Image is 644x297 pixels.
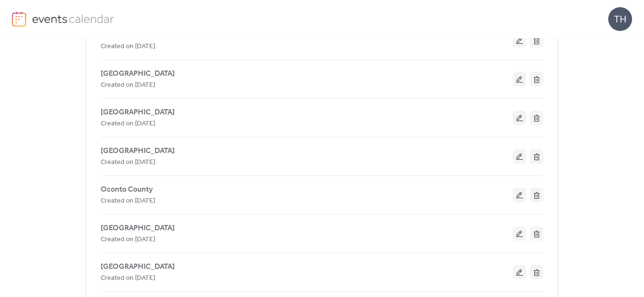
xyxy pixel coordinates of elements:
[101,41,155,52] span: Created on [DATE]
[101,148,175,154] a: [GEOGRAPHIC_DATA]
[101,195,155,207] span: Created on [DATE]
[101,264,175,269] a: [GEOGRAPHIC_DATA]
[101,225,175,231] a: [GEOGRAPHIC_DATA]
[101,71,175,76] a: [GEOGRAPHIC_DATA]
[101,223,175,234] span: [GEOGRAPHIC_DATA]
[101,110,175,115] a: [GEOGRAPHIC_DATA]
[101,234,155,246] span: Created on [DATE]
[608,7,632,31] div: TH
[101,261,175,273] span: [GEOGRAPHIC_DATA]
[101,157,155,168] span: Created on [DATE]
[32,11,114,26] img: logo-type
[101,68,175,80] span: [GEOGRAPHIC_DATA]
[12,11,26,27] img: logo
[101,118,155,130] span: Created on [DATE]
[101,80,155,91] span: Created on [DATE]
[101,184,153,195] span: Oconto County
[101,273,155,284] span: Created on [DATE]
[101,145,175,157] span: [GEOGRAPHIC_DATA]
[101,187,153,192] a: Oconto County
[101,107,175,118] span: [GEOGRAPHIC_DATA]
